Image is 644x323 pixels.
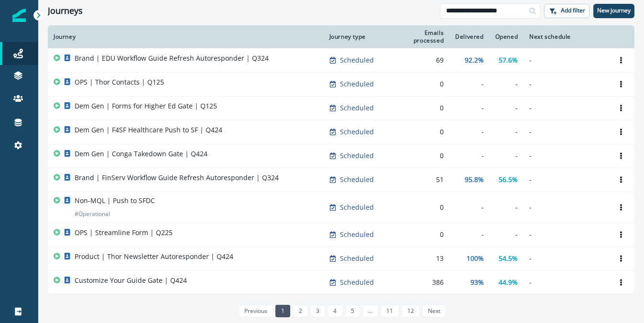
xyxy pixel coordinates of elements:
p: Dem Gen | Forms for Higher Ed Gate | Q125 [75,101,217,111]
p: Scheduled [340,175,374,184]
button: Options [613,149,629,163]
a: OPS | Streamline Form | Q225Scheduled0---Options [48,223,634,247]
div: - [455,151,483,161]
p: 56.5% [499,175,518,184]
p: - [529,55,602,65]
a: Page 2 [293,305,307,317]
ul: Pagination [236,305,447,317]
p: Brand | EDU Workflow Guide Refresh Autoresponder | Q324 [75,54,269,63]
a: Customize Your Guide Gate | Q424Scheduled38693%44.9%-Options [48,270,634,294]
p: Scheduled [340,55,374,65]
div: 0 [393,127,444,137]
div: Emails processed [393,29,444,44]
p: 44.9% [499,278,518,287]
button: Options [613,227,629,242]
a: Page 11 [381,305,399,317]
img: Inflection [12,9,26,22]
div: - [455,203,483,212]
div: - [455,127,483,137]
p: 57.6% [499,55,518,65]
p: Brand | FinServ Workflow Guide Refresh Autoresponder | Q324 [75,173,279,183]
p: # Operational [75,209,110,219]
div: - [495,203,518,212]
p: - [529,127,602,137]
a: Page 12 [402,305,420,317]
p: - [529,103,602,113]
p: Product | Thor Newsletter Autoresponder | Q424 [75,252,233,261]
a: Page 3 [310,305,325,317]
a: Dem Gen | F4SF Healthcare Push to SF | Q424Scheduled0---Options [48,120,634,144]
p: - [529,151,602,161]
a: Page 4 [327,305,342,317]
div: 0 [393,151,444,161]
p: Non-MQL | Push to SFDC [75,196,155,205]
p: Scheduled [340,254,374,263]
div: - [455,103,483,113]
p: Dem Gen | F4SF Healthcare Push to SF | Q424 [75,125,222,135]
button: Options [613,200,629,215]
div: 69 [393,55,444,65]
button: Options [613,275,629,290]
p: Scheduled [340,151,374,161]
div: 0 [393,79,444,89]
div: - [495,103,518,113]
div: - [455,230,483,239]
a: Page 5 [345,305,360,317]
p: 100% [467,254,484,263]
div: Next schedule [529,33,602,41]
p: Add filter [561,7,585,14]
button: Options [613,101,629,115]
a: Page 1 is your current page [275,305,290,317]
div: Delivered [455,33,483,41]
p: - [529,203,602,212]
p: 92.2% [465,55,484,65]
a: Next page [422,305,446,317]
a: Non-MQL | Push to SFDC#OperationalScheduled0---Options [48,192,634,223]
p: 54.5% [499,254,518,263]
a: Dem Gen | Conga Takedown Gate | Q424Scheduled0---Options [48,144,634,168]
a: Dem Gen | Forms for Higher Ed Gate | Q125Scheduled0---Options [48,96,634,120]
p: Scheduled [340,127,374,137]
a: Brand | EDU Workflow Guide Refresh Autoresponder | Q324Scheduled6992.2%57.6%-Options [48,48,634,72]
div: - [495,127,518,137]
div: 0 [393,230,444,239]
a: Product | Thor Newsletter Autoresponder | Q424Scheduled13100%54.5%-Options [48,247,634,270]
button: Options [613,53,629,67]
div: Journey [54,33,318,41]
p: 93% [470,278,484,287]
p: Customize Your Guide Gate | Q424 [75,276,187,285]
p: - [529,278,602,287]
a: Brand | FinServ Workflow Guide Refresh Autoresponder | Q324Scheduled5195.8%56.5%-Options [48,168,634,192]
button: Add filter [544,4,589,18]
div: 51 [393,175,444,184]
a: Jump forward [362,305,378,317]
div: 13 [393,254,444,263]
p: 95.8% [465,175,484,184]
div: Journey type [329,33,382,41]
p: - [529,79,602,89]
p: Scheduled [340,79,374,89]
div: - [455,79,483,89]
p: - [529,175,602,184]
div: - [495,230,518,239]
div: - [495,79,518,89]
h1: Journeys [48,6,83,16]
p: New journey [597,7,631,14]
a: OPS | Thor Contacts | Q125Scheduled0---Options [48,72,634,96]
p: Dem Gen | Conga Takedown Gate | Q424 [75,149,207,159]
button: Options [613,125,629,139]
div: Opened [495,33,518,41]
div: 0 [393,103,444,113]
p: Scheduled [340,230,374,239]
p: - [529,230,602,239]
p: OPS | Streamline Form | Q225 [75,228,173,237]
p: OPS | Thor Contacts | Q125 [75,77,164,87]
button: New journey [593,4,634,18]
p: Scheduled [340,203,374,212]
div: 386 [393,278,444,287]
div: - [495,151,518,161]
button: Options [613,172,629,187]
p: Scheduled [340,103,374,113]
div: 0 [393,203,444,212]
p: Scheduled [340,278,374,287]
